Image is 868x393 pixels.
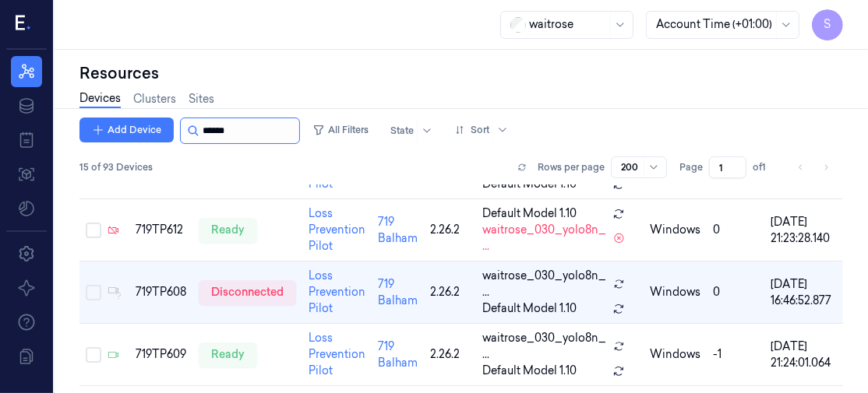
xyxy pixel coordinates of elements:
[482,205,577,222] span: Default Model 1.10
[309,268,365,315] a: Loss Prevention Pilot
[482,300,577,317] span: Default Model 1.10
[482,363,577,379] span: Default Model 1.10
[136,284,186,300] div: 719TP608
[771,339,833,371] div: [DATE] 21:24:01.064
[136,222,186,238] div: 719TP612
[771,276,833,309] div: [DATE] 16:46:52.877
[189,91,214,107] a: Sites
[86,223,101,238] button: Select row
[79,90,121,108] a: Devices
[713,222,758,238] div: 0
[482,330,607,363] span: waitrose_030_yolo8n_ ...
[482,176,577,192] span: Default Model 1.10
[309,206,365,253] a: Loss Prevention Pilot
[650,284,700,300] p: windows
[79,62,843,84] div: Resources
[482,268,607,300] span: waitrose_030_yolo8n_ ...
[199,342,257,367] div: ready
[679,160,703,174] span: Page
[199,280,296,305] div: disconnected
[378,277,418,307] a: 719 Balham
[430,346,470,363] div: 2.26.2
[306,118,375,142] button: All Filters
[650,346,700,363] p: windows
[538,160,605,174] p: Rows per page
[430,284,470,300] div: 2.26.2
[753,160,778,174] span: of 1
[812,9,843,40] button: S
[86,347,101,363] button: Select row
[136,346,186,363] div: 719TP609
[482,222,607,254] span: waitrose_030_yolo8n_ ...
[378,339,418,370] a: 719 Balham
[86,285,101,300] button: Select row
[79,118,174,142] button: Add Device
[133,91,176,107] a: Clusters
[199,218,257,243] div: ready
[650,222,700,238] p: windows
[790,156,837,178] nav: pagination
[713,284,758,300] div: 0
[309,331,365,377] a: Loss Prevention Pilot
[378,215,418,245] a: 719 Balham
[79,160,153,174] span: 15 of 93 Devices
[430,222,470,238] div: 2.26.2
[771,214,833,247] div: [DATE] 21:23:28.140
[713,346,758,363] div: -1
